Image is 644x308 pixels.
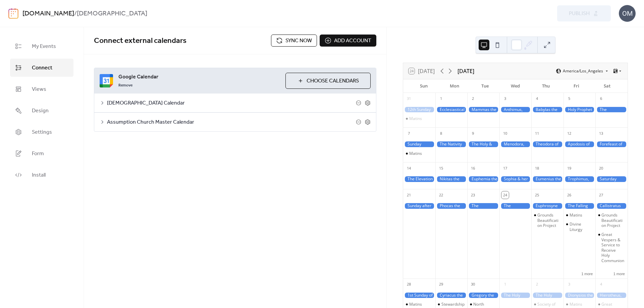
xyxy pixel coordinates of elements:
div: Sunday after Holy Cross [403,203,435,209]
div: 1st Sunday of Luke [403,293,435,298]
div: 21 [405,191,413,199]
div: Sophia & her three daughters: Faith, Hope, and Love [499,176,532,182]
div: Ecclesiastical New Year [435,107,468,113]
span: Install [32,171,46,179]
span: Connect [32,64,52,72]
a: Install [10,166,73,184]
div: Fri [561,79,592,93]
div: The Elevation of the Venerable and Life-Giving Cross [403,176,435,182]
span: Add account [334,37,371,45]
div: 6 [597,95,605,103]
button: Choose Calendars [285,73,371,89]
div: Hierotheus, Bishop of Athens [595,293,628,298]
span: Views [32,85,46,94]
div: The Holy Protection of the Theotokos [499,293,532,298]
div: The Holy & Righteous Ancestors of God, Joachim and Anna [467,141,499,147]
b: / [74,7,77,20]
div: Divine Liturgy [563,222,596,232]
div: [DATE] [458,67,474,75]
div: The Nativity of Our Most Holy Lady the Theotokos and Ever-Virgin Mary [435,141,468,147]
div: Eumenius the Wonderworker, Bishop of Gortynia [531,176,563,182]
div: 3 [501,95,509,103]
div: 24 [501,191,509,199]
div: Matins [563,212,596,218]
div: Mammas the Martyr [467,107,499,113]
div: Wed [500,79,531,93]
div: 22 [437,191,445,199]
div: 15 [437,165,445,172]
span: Settings [32,128,52,136]
div: Gregory the Illuminator, Bishop of Armenia [467,293,499,298]
div: Dionysios the Areopagite [563,293,596,298]
div: The Holy Hieromartyr Cyprian and the Virgin Martyr Justina [531,293,563,298]
div: Matins [563,302,596,307]
img: logo [8,8,18,19]
div: 20 [597,165,605,172]
span: Sync now [285,37,312,45]
div: 12 [566,130,573,137]
div: Callistratus the Martyr & his 49 Companions [595,203,628,209]
div: 19 [566,165,573,172]
div: Euphemia the Great Martyr [467,176,499,182]
div: 1 [437,95,445,103]
div: Grounds Beautification Project [531,212,563,228]
div: Apodosis of the Nativity of Our Most Holy Lady the Theotokos and Ever-Virgin Mary [563,141,596,147]
button: Add account [320,35,376,47]
div: Matins [403,116,435,121]
div: 27 [597,191,605,199]
div: Phocas the Martyr, Bishop of Sinope [435,203,468,209]
div: 28 [405,281,413,288]
div: The Conception of St. John the Baptist [467,203,499,209]
div: 16 [469,165,477,172]
div: 25 [533,191,541,199]
div: 3 [566,281,573,288]
div: Holy Prophet Zacharias, Father of the Venerable Forerunner [563,107,596,113]
div: Matins [403,151,435,156]
div: 7 [405,130,413,137]
div: 18 [533,165,541,172]
div: 14 [405,165,413,172]
button: Sync now [271,35,317,47]
div: 30 [469,281,477,288]
div: Matins [570,302,582,307]
div: 2 [533,281,541,288]
div: Forefeast of the Elevation of the Holy Cross [595,141,628,147]
div: 26 [566,191,573,199]
img: google [100,74,113,87]
div: 5 [566,95,573,103]
div: The Commemoration of the Miracle Wrought by Archangel Michael in Colossae (Chonae) [595,107,628,113]
div: 29 [437,281,445,288]
div: 4 [597,281,605,288]
a: [DOMAIN_NAME] [22,7,74,20]
div: 9 [469,130,477,137]
div: Divine Liturgy [570,222,593,232]
div: Great Vespers & Service to Receive Holy Communion [595,232,628,263]
span: Choose Calendars [307,77,359,85]
button: 1 more [579,270,595,276]
div: Matins [409,151,422,156]
div: OM [619,5,636,22]
span: Remove [118,83,132,88]
div: Babylas the Holy Martyr [531,107,563,113]
span: Google Calendar [118,73,280,81]
div: Matins [409,302,422,307]
div: Cyriacus the Hermit of Palestine [435,293,468,298]
a: My Events [10,37,73,55]
a: Views [10,80,73,98]
a: Settings [10,123,73,141]
div: 10 [501,130,509,137]
span: [DEMOGRAPHIC_DATA] Calendar [107,99,356,107]
div: Sun [409,79,439,93]
div: 17 [501,165,509,172]
div: Tue [470,79,500,93]
a: Design [10,102,73,120]
span: Connect external calendars [94,34,186,48]
div: Nikitas the Great Martyr [435,176,468,182]
div: Grounds Beautification Project [537,212,561,228]
div: The Falling Asleep of St. John the Evangelist and Theologian [563,203,596,209]
div: Euphrosyne of Alexandria [531,203,563,209]
div: 8 [437,130,445,137]
div: Grounds Beautification Project [595,212,628,228]
div: Sunday before Holy Cross [403,141,435,147]
div: Thu [531,79,561,93]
